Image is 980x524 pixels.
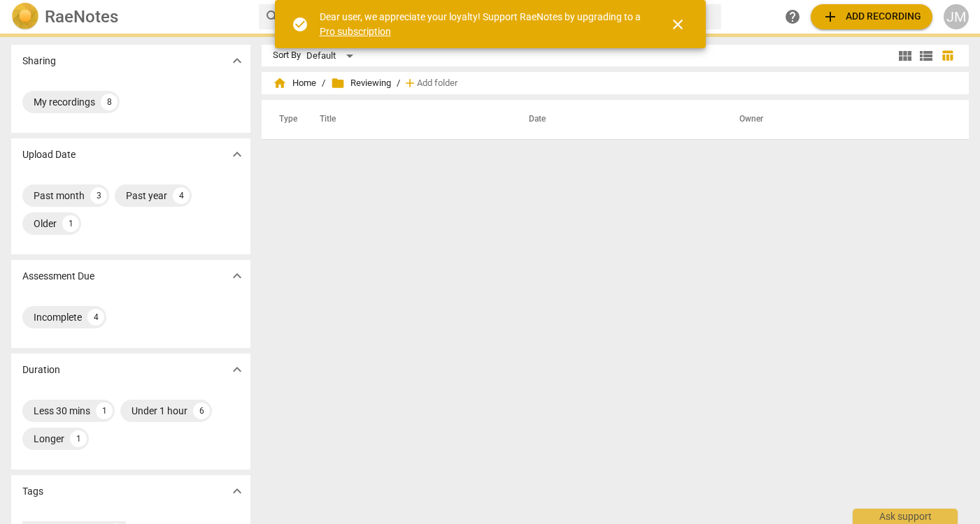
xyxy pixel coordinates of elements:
[897,48,914,64] span: view_module
[941,49,954,62] span: table_chart
[916,45,937,66] button: List view
[273,76,316,90] span: Home
[22,269,94,284] p: Assessment Due
[227,265,248,286] button: Show more
[853,509,958,524] div: Ask support
[229,483,246,500] span: expand_more
[22,54,56,68] p: Sharing
[320,10,644,38] div: Dear user, we appreciate your loyalty! Support RaeNotes by upgrading to a
[264,8,281,25] span: search
[229,268,246,284] span: expand_more
[784,8,801,25] span: help
[101,94,118,110] div: 8
[303,100,512,139] th: Title
[34,310,82,324] div: Incomplete
[822,8,839,25] span: add
[403,76,417,90] span: add
[661,8,695,41] button: Close
[90,187,107,204] div: 3
[229,146,246,163] span: expand_more
[22,147,76,162] p: Upload Date
[944,4,969,29] button: JM
[918,48,935,64] span: view_list
[780,4,805,29] a: Help
[397,78,400,89] span: /
[70,430,87,447] div: 1
[96,402,113,419] div: 1
[320,26,391,37] a: Pro subscription
[227,359,248,380] button: Show more
[811,4,932,29] button: Upload
[268,100,303,139] th: Type
[227,481,248,502] button: Show more
[126,189,167,203] div: Past year
[937,45,958,66] button: Table view
[273,50,301,61] div: Sort By
[723,100,954,139] th: Owner
[229,361,246,378] span: expand_more
[11,3,39,31] img: Logo
[512,100,723,139] th: Date
[229,52,246,69] span: expand_more
[417,78,457,89] span: Add folder
[62,215,79,232] div: 1
[132,404,187,418] div: Under 1 hour
[822,8,921,25] span: Add recording
[193,402,210,419] div: 6
[22,484,43,499] p: Tags
[173,187,190,204] div: 4
[227,144,248,165] button: Show more
[34,404,90,418] div: Less 30 mins
[34,189,85,203] div: Past month
[34,217,57,231] div: Older
[895,45,916,66] button: Tile view
[34,95,95,109] div: My recordings
[669,16,686,33] span: close
[273,76,287,90] span: home
[227,50,248,71] button: Show more
[322,78,325,89] span: /
[11,3,248,31] a: LogoRaeNotes
[331,76,345,90] span: folder
[292,16,308,33] span: check_circle
[306,45,358,67] div: Default
[331,76,391,90] span: Reviewing
[34,432,64,446] div: Longer
[22,363,60,377] p: Duration
[87,309,104,326] div: 4
[45,7,118,27] h2: RaeNotes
